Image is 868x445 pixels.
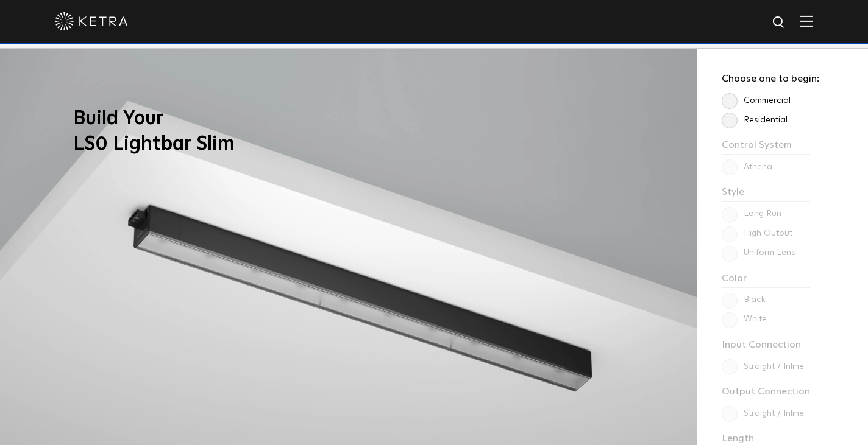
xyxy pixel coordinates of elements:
label: Commercial [722,96,791,106]
img: search icon [772,15,787,30]
img: Hamburger%20Nav.svg [800,15,813,27]
h3: Choose one to begin: [722,73,819,88]
img: ketra-logo-2019-white [55,12,128,30]
label: Residential [722,115,788,125]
